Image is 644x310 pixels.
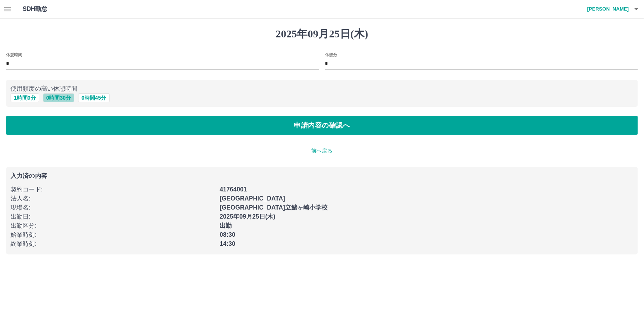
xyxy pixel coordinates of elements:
[220,213,275,220] b: 2025年09月25日(木)
[220,195,285,202] b: [GEOGRAPHIC_DATA]
[11,185,215,194] p: 契約コード :
[11,173,633,179] p: 入力済の内容
[11,93,39,102] button: 1時間0分
[11,221,215,230] p: 出勤区分 :
[11,212,215,221] p: 出勤日 :
[43,93,74,102] button: 0時間30分
[220,241,235,247] b: 14:30
[11,84,633,93] p: 使用頻度の高い休憩時間
[220,222,232,229] b: 出勤
[220,204,328,211] b: [GEOGRAPHIC_DATA]立鰭ヶ崎小学校
[11,194,215,203] p: 法人名 :
[325,52,337,57] label: 休憩分
[220,186,247,193] b: 41764001
[6,28,638,40] h1: 2025年09月25日(木)
[6,52,22,57] label: 休憩時間
[78,93,109,102] button: 0時間45分
[11,230,215,239] p: 始業時刻 :
[11,239,215,248] p: 終業時刻 :
[6,116,638,135] button: 申請内容の確認へ
[6,147,638,155] p: 前へ戻る
[220,231,235,238] b: 08:30
[11,203,215,212] p: 現場名 :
